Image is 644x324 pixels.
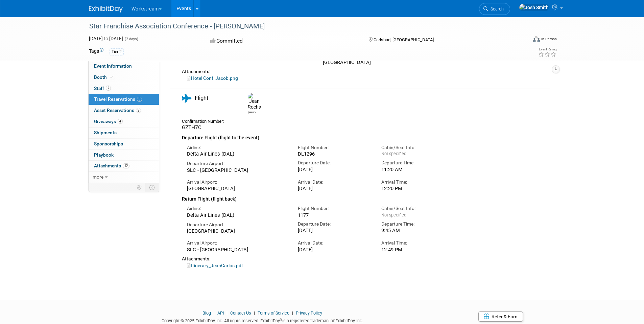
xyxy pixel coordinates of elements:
[217,310,224,316] a: API
[182,131,510,142] div: Departure Flight (flight to the event)
[182,124,201,131] span: GZTH7C
[145,183,159,192] td: Toggle Event Tabs
[94,74,115,80] span: Booth
[519,4,549,11] img: Josh Smith
[89,172,159,183] a: more
[208,35,358,47] div: Committed
[187,151,288,157] div: Delta Air Lines (DAL)
[94,119,123,124] span: Giveaways
[89,105,159,116] a: Asset Reservations2
[118,119,123,124] span: 4
[89,94,159,105] a: Travel Reservations3
[187,212,288,218] div: Delta Air Lines (DAL)
[248,93,261,110] img: Jean Rocha
[134,183,145,192] td: Personalize Event Tab Strip
[212,310,216,316] span: |
[187,75,238,81] a: Hotel Conf_Jacob.png
[89,116,159,127] a: Giveaways4
[182,192,510,203] div: Return Flight (flight back)
[381,227,455,233] div: 9:45 AM
[89,161,159,171] a: Attachments12
[290,310,295,316] span: |
[94,163,129,168] span: Attachments
[258,310,289,316] a: Terms of Service
[246,93,258,114] div: Jean Rocha
[479,3,510,15] a: Search
[298,160,371,166] div: Departure Date:
[374,37,434,42] span: Carlsbad, [GEOGRAPHIC_DATA]
[298,144,371,151] div: Flight Number:
[381,221,455,227] div: Departure Time:
[381,185,455,191] div: 12:20 PM
[187,222,288,228] div: Departure Airport:
[136,108,141,113] span: 2
[381,240,455,246] div: Arrival Time:
[187,247,288,253] div: SLC - [GEOGRAPHIC_DATA]
[533,36,540,42] img: Format-Inperson.png
[187,160,288,167] div: Departure Airport:
[110,48,124,55] div: Tier 2
[89,83,159,94] a: Staff2
[538,48,556,51] div: Event Rating
[89,6,123,13] img: ExhibitDay
[381,205,455,212] div: Cabin/Seat Info:
[89,150,159,161] a: Playbook
[381,166,455,172] div: 11:20 AM
[248,110,256,114] div: Jean Rocha
[89,72,159,83] a: Booth
[182,117,229,124] div: Confirmation Number:
[94,108,141,113] span: Asset Reservations
[298,221,371,227] div: Departure Date:
[182,69,510,74] div: Attachments:
[89,36,123,41] span: [DATE] [DATE]
[187,263,243,268] a: Itinerary_JeanCarlos.pdf
[381,179,455,185] div: Arrival Time:
[252,310,257,316] span: |
[187,179,288,185] div: Arrival Airport:
[488,6,504,11] span: Search
[94,96,142,102] span: Travel Reservations
[106,86,111,91] span: 2
[298,151,371,157] div: DL1296
[123,163,129,168] span: 12
[298,247,371,253] div: [DATE]
[187,228,288,234] div: [GEOGRAPHIC_DATA]
[230,310,251,316] a: Contact Us
[182,94,191,102] i: Flight
[296,310,322,316] a: Privacy Policy
[94,86,111,91] span: Staff
[110,75,113,79] i: Booth reservation complete
[182,256,510,262] div: Attachments:
[94,152,114,158] span: Playbook
[487,35,557,45] div: Event Format
[381,144,455,151] div: Cabin/Seat Info:
[381,247,455,253] div: 12:49 PM
[202,310,211,316] a: Blog
[298,240,371,246] div: Arrival Date:
[94,63,132,69] span: Event Information
[280,318,282,321] sup: ®
[87,20,517,32] div: Star Franchise Association Conference - [PERSON_NAME]
[478,311,523,322] a: Refer & Earn
[93,174,103,180] span: more
[298,166,371,172] div: [DATE]
[381,212,406,217] span: Not specified
[187,240,288,246] div: Arrival Airport:
[137,97,142,102] span: 3
[124,37,138,41] span: (2 days)
[187,167,288,173] div: SLC - [GEOGRAPHIC_DATA]
[541,37,557,42] div: In-Person
[381,151,406,156] span: Not specified
[298,227,371,233] div: [DATE]
[298,179,371,185] div: Arrival Date:
[195,95,208,101] span: Flight
[89,139,159,149] a: Sponsorships
[298,205,371,212] div: Flight Number:
[187,144,288,151] div: Airline:
[89,128,159,138] a: Shipments
[94,130,117,135] span: Shipments
[94,141,123,146] span: Sponsorships
[187,185,288,191] div: [GEOGRAPHIC_DATA]
[89,61,159,72] a: Event Information
[298,185,371,191] div: [DATE]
